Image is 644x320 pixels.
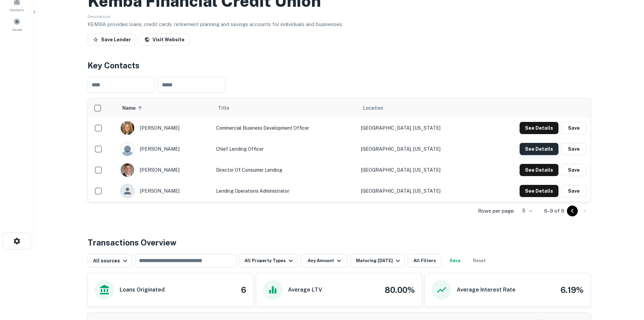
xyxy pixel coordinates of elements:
h4: Key Contacts [88,59,591,71]
button: All Property Types [239,254,298,268]
button: See Details [520,122,558,134]
button: See Details [520,185,558,197]
div: All sources [93,257,129,265]
p: 6–9 of 9 [544,207,564,215]
button: See Details [520,164,558,176]
th: Location [358,99,483,118]
div: Maturing [DATE] [356,257,402,265]
h6: Loans Originated [120,286,165,294]
img: 1516432554579 [121,121,134,135]
td: [GEOGRAPHIC_DATA], [US_STATE] [358,138,483,159]
span: Location [363,104,383,112]
h6: Average LTV [288,286,322,294]
a: Visit Website [139,34,190,46]
h4: 80.00% [385,284,415,296]
span: Description [88,14,111,19]
p: Rows per page: [478,207,515,215]
h4: Transactions Overview [88,236,176,249]
span: Saved [12,27,22,32]
img: 9c8pery4andzj6ohjkjp54ma2 [121,142,134,156]
p: KEMBA provides loans, credit cards, retirement planning and savings accounts for individuals and ... [88,20,591,28]
div: [PERSON_NAME] [120,142,209,156]
button: Save [561,164,587,176]
button: Save your search to get updates of matches that match your search criteria. [444,254,466,268]
td: [GEOGRAPHIC_DATA], [US_STATE] [358,159,483,180]
div: 5 [517,206,533,216]
span: Title [218,104,238,112]
div: [PERSON_NAME] [120,163,209,177]
div: [PERSON_NAME] [120,184,209,198]
td: Director of Consumer Lending [213,159,358,180]
button: See Details [520,143,558,155]
div: scrollable content [88,99,590,201]
span: Name [122,104,144,112]
th: Title [213,99,358,118]
h6: Average Interest Rate [457,286,516,294]
h4: 6.19% [560,284,583,296]
button: Go to previous page [567,206,578,216]
button: Save [561,122,587,134]
td: [GEOGRAPHIC_DATA], [US_STATE] [358,180,483,201]
button: Save [561,185,587,197]
img: 1659048378780 [121,163,134,177]
td: [GEOGRAPHIC_DATA], [US_STATE] [358,118,483,138]
button: All Filters [408,254,442,268]
button: Reset [469,254,490,268]
span: Contacts [10,7,24,13]
th: Name [117,99,213,118]
a: Saved [2,15,32,34]
td: Commercial Business Development Officer [213,118,358,138]
button: All sources [88,254,132,268]
td: Lending Operations Administrator [213,180,358,201]
td: Chief Lending Officer [213,138,358,159]
iframe: Chat Widget [610,266,644,298]
h4: 6 [241,284,246,296]
button: Any Amount [301,254,348,268]
button: Save [561,143,587,155]
button: Save Lender [88,34,136,46]
div: [PERSON_NAME] [120,121,209,135]
button: Maturing [DATE] [351,254,405,268]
